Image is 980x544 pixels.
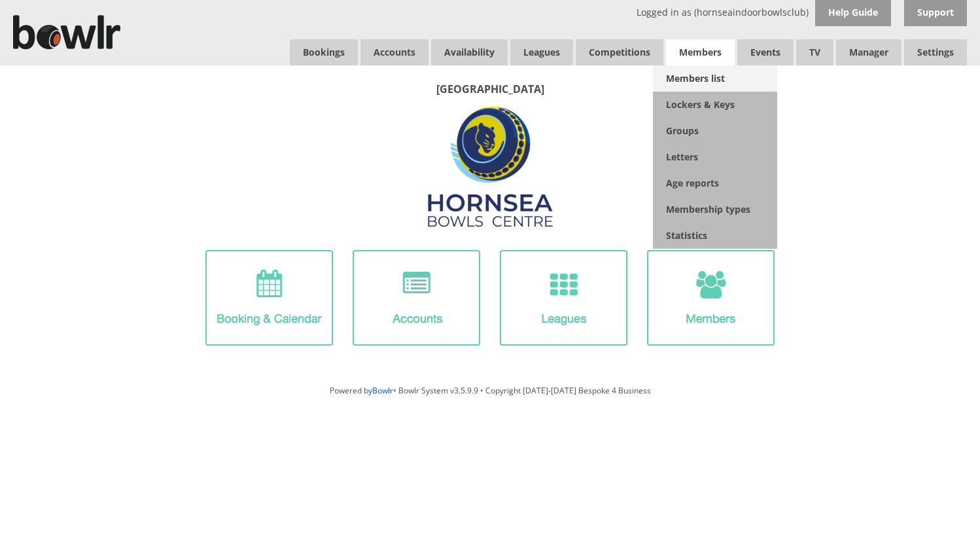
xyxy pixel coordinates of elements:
a: Availability [431,39,508,65]
span: Members [666,39,735,65]
img: League-Icon.png [500,250,627,346]
a: Leagues [510,39,573,65]
a: Statistics [653,223,777,249]
span: Accounts [360,39,429,65]
a: Events [737,39,794,65]
a: Members list [653,65,777,92]
p: [GEOGRAPHIC_DATA] [13,82,967,96]
span: Powered by • Bowlr System v3.5.9.9 • Copyright [DATE]-[DATE] Bespoke 4 Business [330,385,651,396]
a: Bowlr [372,385,393,396]
span: TV [796,39,833,65]
a: Age reports [653,170,777,196]
a: Groups [653,118,777,144]
a: Membership types [653,196,777,223]
a: Bookings [290,39,358,65]
span: Settings [904,39,967,65]
a: Letters [653,144,777,170]
img: Members-Icon.png [647,250,775,346]
img: Booking-Icon.png [205,250,333,346]
a: Competitions [576,39,663,65]
img: Accounts-Icon.png [353,250,480,346]
span: Manager [836,39,901,65]
a: Lockers & Keys [653,92,777,118]
img: Hornsea3.jpg [427,103,554,230]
